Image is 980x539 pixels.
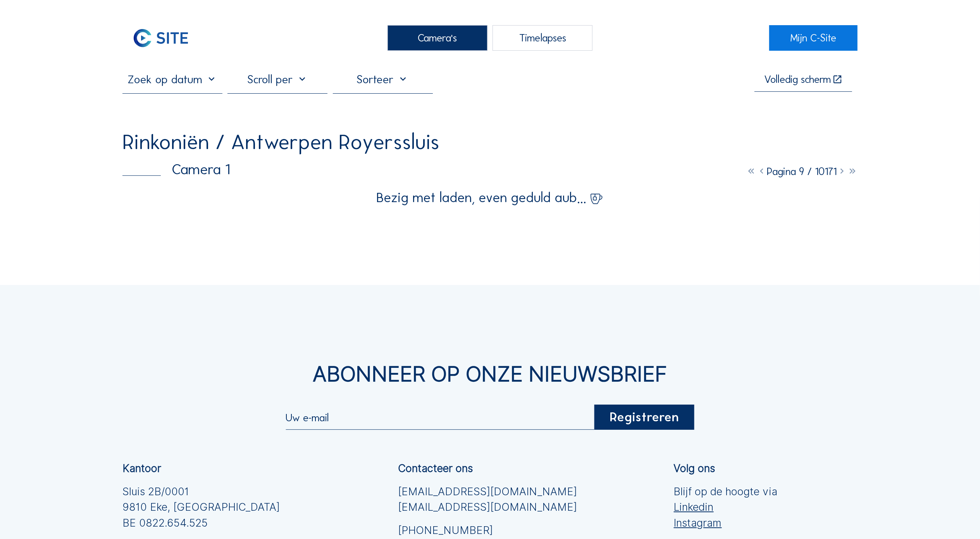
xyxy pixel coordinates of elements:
a: [EMAIL_ADDRESS][DOMAIN_NAME] [398,499,577,515]
div: Camera's [388,25,487,51]
div: Volledig scherm [764,74,831,85]
div: Contacteer ons [398,463,473,474]
span: Pagina 9 / 10171 [767,165,837,178]
a: C-SITE Logo [122,25,211,51]
div: Blijf op de hoogte via [674,484,778,531]
div: Camera 1 [122,162,230,177]
a: Linkedin [674,499,778,515]
div: Volg ons [674,463,715,474]
div: Registreren [594,405,694,430]
div: Timelapses [493,25,592,51]
div: Sluis 2B/0001 9810 Eke, [GEOGRAPHIC_DATA] BE 0822.654.525 [122,484,280,531]
a: Mijn C-Site [769,25,858,51]
input: Uw e-mail [286,412,594,424]
input: Zoek op datum 󰅀 [122,72,222,86]
a: [PHONE_NUMBER] [398,522,577,538]
a: Instagram [674,515,778,531]
a: [EMAIL_ADDRESS][DOMAIN_NAME] [398,484,577,500]
div: Abonneer op onze nieuwsbrief [122,364,858,385]
div: Rinkoniën / Antwerpen Royerssluis [122,131,439,152]
div: Kantoor [122,463,161,474]
span: Bezig met laden, even geduld aub... [376,191,586,204]
img: C-SITE Logo [122,25,200,51]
